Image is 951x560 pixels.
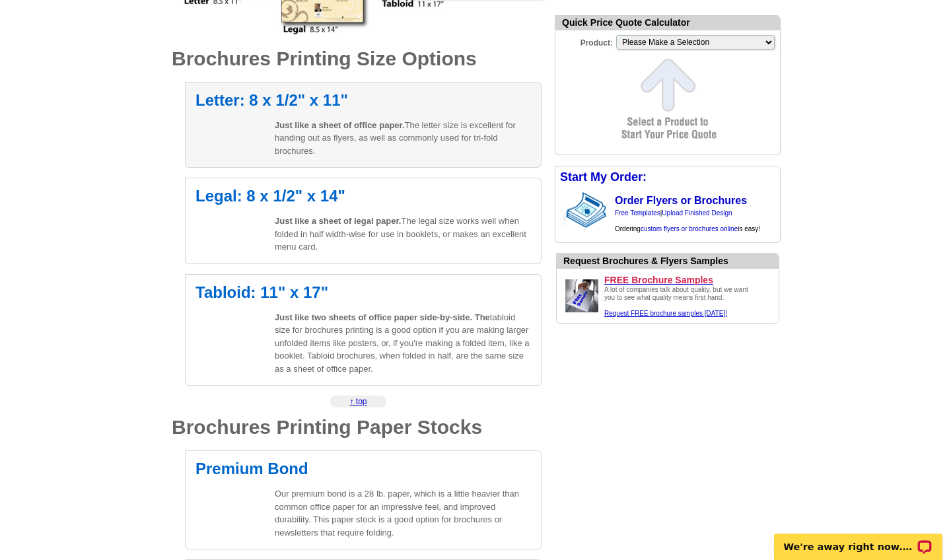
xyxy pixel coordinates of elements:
a: Free Templates [615,209,660,217]
span: | Ordering is easy! [615,209,760,232]
div: Start My Order: [555,166,780,188]
div: A lot of companies talk about quality, but we want you to see what quality means first hand. [604,286,756,318]
a: Upload Finished Design [662,209,732,217]
a: Order Flyers or Brochures [615,195,747,206]
div: Quick Price Quote Calculator [555,16,780,30]
iframe: LiveChat chat widget [765,518,951,560]
span: Just like a sheet of office paper. [275,120,405,130]
a: Request FREE samples of our flyer & brochure printing. [604,310,727,317]
div: Want to know how your brochure printing will look before you order it? Check our work. [563,254,779,268]
h1: Brochures Printing Paper Stocks [172,417,542,437]
img: background image for brochures and flyers arrow [555,188,566,232]
label: Product: [555,34,615,49]
img: stack of brochures with custom content [566,188,613,232]
h2: Tabloid: 11" x 17" [195,285,531,300]
a: FREE Brochure Samples [604,274,773,286]
p: Our premium bond is a 28 lb. paper, which is a little heavier than common office paper for an imp... [275,487,531,539]
span: Just like two sheets of office paper side-by-side. The [275,312,490,322]
span: Just like a sheet of legal paper. [275,216,401,226]
h2: Premium Bond [195,461,531,477]
img: Request FREE samples of our brochures printing [562,276,602,316]
a: custom flyers or brochures online [641,225,738,232]
h2: Letter: 8 x 1/2" x 11" [195,92,531,108]
p: The letter size is excellent for handing out as flyers, as well as commonly used for tri-fold bro... [275,119,531,158]
a: Request FREE samples of our brochures printing [562,308,602,318]
p: tabloid size for brochures printing is a good option if you are making larger unfolded items like... [275,311,531,376]
h2: Legal: 8 x 1/2" x 14" [195,188,531,204]
a: ↑ top [349,397,367,406]
h1: Brochures Printing Size Options [172,49,542,69]
p: The legal size works well when folded in half width-wise for use in booklets, or makes an excelle... [275,215,531,254]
